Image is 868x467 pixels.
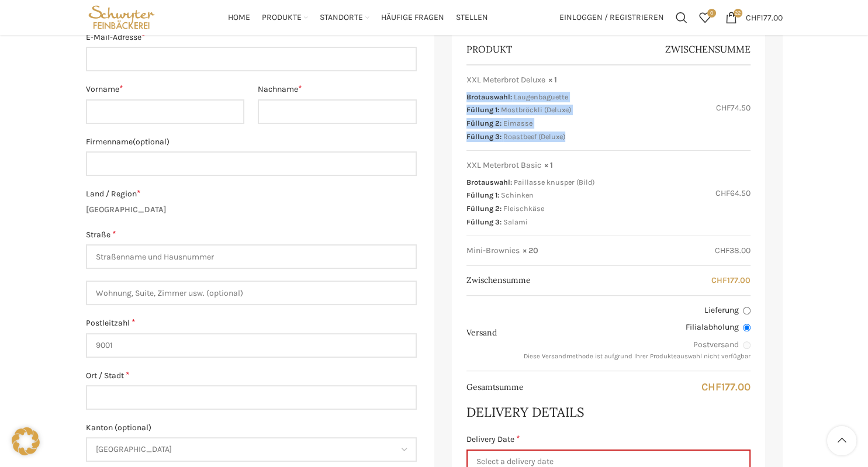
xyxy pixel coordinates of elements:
[466,373,530,402] th: Gesamtsumme
[670,6,693,29] a: Suchen
[163,6,553,29] div: Main navigation
[701,380,721,393] span: CHF
[87,438,416,461] span: St. Gallen
[559,13,664,22] span: Einloggen / Registrieren
[544,160,553,171] strong: × 1
[466,433,751,446] label: Delivery Date
[510,305,751,316] label: Lieferung
[701,380,751,393] bdi: 177.00
[466,132,502,141] span: Füllung 3:
[514,92,568,101] p: Laugenbaguette
[466,403,751,421] h3: Delivery Details
[262,6,308,29] a: Produkte
[466,119,502,127] span: Füllung 2:
[466,105,499,114] span: Füllung 1:
[258,83,417,96] label: Nachname
[711,275,727,285] span: CHF
[715,188,730,198] span: CHF
[115,423,151,433] span: (optional)
[320,12,363,23] span: Standorte
[715,245,729,255] span: CHF
[466,245,520,257] span: Mini-Brownies
[720,6,789,29] a: 22 CHF177.00
[86,188,417,200] label: Land / Region
[466,191,499,199] span: Füllung 1:
[86,12,158,22] a: Site logo
[86,317,417,330] label: Postleitzahl
[86,83,245,96] label: Vorname
[711,275,751,285] bdi: 177.00
[466,319,503,348] th: Versand
[466,204,502,213] span: Füllung 2:
[693,6,717,29] a: 0
[693,6,717,29] div: Meine Wunschliste
[466,160,541,171] span: XXL Meterbrot Basic
[524,352,751,360] small: Diese Versandmethode ist aufgrund Ihrer Produkteauswahl nicht verfügbar
[707,9,716,18] span: 0
[86,369,417,382] label: Ort / Stadt
[523,245,538,257] strong: × 20
[456,12,488,23] span: Stellen
[501,105,571,114] p: Mostbröckli (Deluxe)
[716,103,751,113] bdi: 74.50
[86,31,417,44] label: E-Mail-Adresse
[86,281,417,305] input: Wohnung, Suite, Zimmer usw. (optional)
[86,229,417,241] label: Straße
[466,92,512,101] span: Brotauswahl:
[827,426,856,455] a: Scroll to top button
[262,12,302,23] span: Produkte
[466,178,512,186] span: Brotauswahl:
[503,217,528,226] p: Salami
[86,421,417,434] label: Kanton
[456,6,488,29] a: Stellen
[746,12,760,22] span: CHF
[746,12,783,22] bdi: 177.00
[86,205,167,215] strong: [GEOGRAPHIC_DATA]
[86,244,417,269] input: Straßenname und Hausnummer
[548,74,557,86] strong: × 1
[514,178,594,186] p: Paillasse knusper (Bild)
[466,34,608,64] th: Produkt
[503,119,532,127] p: Eimasse
[466,74,545,86] span: XXL Meterbrot Deluxe
[716,103,731,113] span: CHF
[503,132,565,141] p: Roastbeef (Deluxe)
[715,245,751,255] bdi: 38.00
[510,339,751,351] label: Postversand
[86,136,417,148] label: Firmenname
[554,6,670,29] a: Einloggen / Registrieren
[466,266,537,295] th: Zwischensumme
[466,217,502,226] span: Füllung 3:
[381,12,444,23] span: Häufige Fragen
[381,6,444,29] a: Häufige Fragen
[86,437,417,462] span: Kanton
[734,9,742,18] span: 22
[501,191,534,199] p: Schinken
[510,321,751,333] label: Filialabholung
[133,137,170,147] span: (optional)
[228,6,250,29] a: Home
[503,204,544,213] p: Fleischkäse
[608,34,751,64] th: Zwischensumme
[715,188,751,198] bdi: 64.50
[228,12,250,23] span: Home
[320,6,369,29] a: Standorte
